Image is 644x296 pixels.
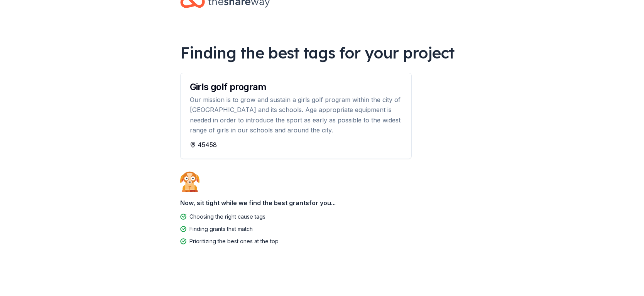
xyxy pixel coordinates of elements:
div: 45458 [190,140,402,149]
div: Now, sit tight while we find the best grants for you... [180,195,464,211]
div: Finding the best tags for your project [180,42,464,64]
img: Dog waiting patiently [180,171,199,192]
div: Choosing the right cause tags [189,212,265,221]
div: Finding grants that match [189,224,253,234]
div: Girls golf program [190,82,402,92]
div: Prioritizing the best ones at the top [189,237,279,246]
div: Our mission is to grow and sustain a girls golf program within the city of [GEOGRAPHIC_DATA] and ... [190,95,402,135]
